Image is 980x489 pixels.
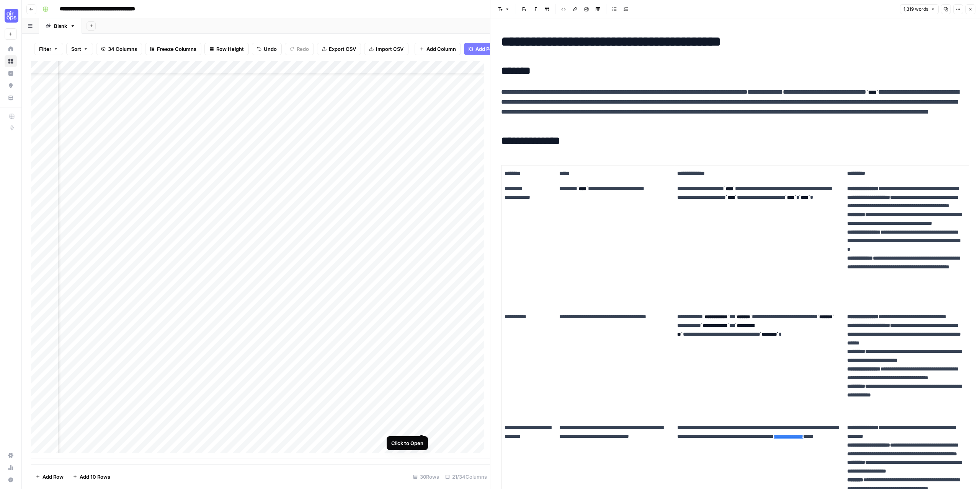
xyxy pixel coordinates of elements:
button: Row Height [204,43,249,55]
span: Sort [71,45,81,53]
button: Filter [34,43,63,55]
button: Export CSV [317,43,361,55]
button: Sort [66,43,93,55]
span: 1,319 words [903,6,928,13]
span: Add Column [426,45,456,53]
a: Opportunities [5,80,17,92]
button: Add Power Agent [464,43,529,55]
span: 34 Columns [108,45,137,53]
span: Filter [39,45,51,53]
button: 34 Columns [96,43,142,55]
a: Settings [5,449,17,461]
div: 30 Rows [410,471,442,483]
a: Blank [39,18,82,34]
img: Cohort 4 Logo [5,9,18,23]
a: Your Data [5,92,17,104]
button: Undo [252,43,282,55]
span: Freeze Columns [157,45,196,53]
button: Import CSV [364,43,408,55]
span: Undo [264,45,277,53]
button: Redo [285,43,314,55]
button: Freeze Columns [145,43,201,55]
span: Add Row [42,473,64,481]
button: Workspace: Cohort 4 [5,6,17,25]
a: Home [5,43,17,55]
span: Row Height [216,45,244,53]
button: Add Column [415,43,461,55]
button: Add 10 Rows [68,471,115,483]
button: Add Row [31,471,68,483]
button: Help + Support [5,474,17,486]
div: 21/34 Columns [442,471,490,483]
span: Import CSV [376,45,403,53]
div: Blank [54,22,67,30]
a: Insights [5,67,17,80]
button: 1,319 words [900,4,939,14]
div: Click to Open [391,439,423,447]
span: Export CSV [329,45,356,53]
span: Redo [297,45,309,53]
a: Browse [5,55,17,67]
span: Add 10 Rows [80,473,110,481]
span: Add Power Agent [475,45,517,53]
a: Usage [5,461,17,474]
